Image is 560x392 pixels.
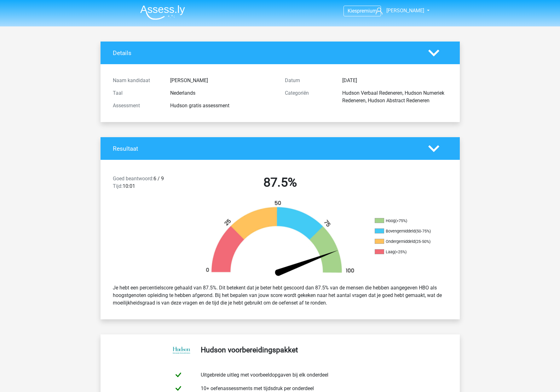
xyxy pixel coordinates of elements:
[338,77,452,84] div: [DATE]
[395,249,407,254] div: (<25%)
[386,8,424,14] span: [PERSON_NAME]
[108,102,165,109] div: Assessment
[108,175,194,193] div: 6 / 9 10:01
[165,89,280,97] div: Nederlands
[375,218,438,224] li: Hoog
[108,282,452,309] div: Je hebt een percentielscore gehaald van 87.5%. Dit betekent dat je beter hebt gescoord dan 87.5% ...
[113,176,153,182] span: Goed beantwoord:
[357,8,377,14] span: premium
[415,229,431,233] div: (50-75%)
[375,249,438,255] li: Laag
[113,49,419,57] h4: Details
[113,183,123,189] span: Tijd:
[140,5,185,20] img: Assessly
[344,7,381,15] a: Kiespremium
[280,89,338,104] div: Categoriën
[375,239,438,244] li: Ondergemiddeld
[108,77,165,84] div: Naam kandidaat
[165,77,280,84] div: [PERSON_NAME]
[195,200,365,279] img: 88.3ef8f83e0fc4.png
[348,8,357,14] span: Kies
[165,102,280,109] div: Hudson gratis assessment
[415,239,430,244] div: (25-50%)
[199,175,361,190] h2: 87.5%
[338,89,452,104] div: Hudson Verbaal Redeneren, Hudson Numeriek Redeneren, Hudson Abstract Redeneren
[373,7,425,14] a: [PERSON_NAME]
[108,89,165,97] div: Taal
[395,218,407,223] div: (>75%)
[375,228,438,234] li: Bovengemiddeld
[280,77,338,84] div: Datum
[113,145,419,152] h4: Resultaat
